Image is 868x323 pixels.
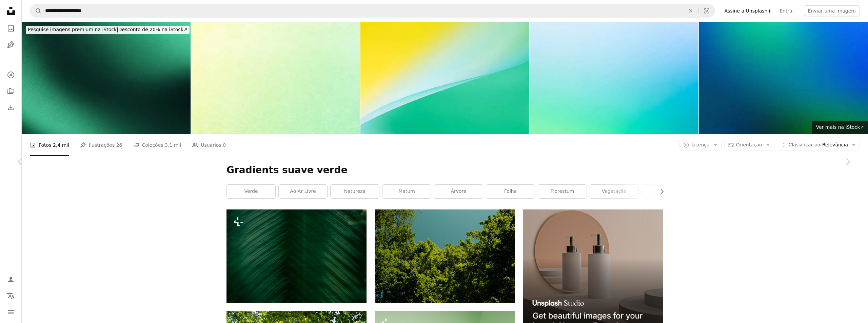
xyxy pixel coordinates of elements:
[642,185,690,198] a: terra
[486,185,535,198] a: folha
[724,140,774,150] button: Orientação
[4,289,18,303] button: Idioma
[226,209,367,303] img: Close-up de folhas de palmeira verdes escuras.
[827,129,868,194] a: Próximo
[434,185,483,198] a: árvore
[789,142,822,147] span: Classificar por
[30,4,42,17] button: Pesquise na Unsplash
[279,185,327,198] a: ao ar livre
[4,38,18,52] a: Ilustrações
[223,141,226,149] span: 0
[116,141,122,149] span: 26
[22,22,191,134] img: Preto verde escuro jade esmeralda teal menta agua branco fundo abstrato. Partícula de grão de ruí...
[691,142,709,147] span: Licença
[133,134,181,156] a: Coleções 3,1 mil
[4,273,18,286] a: Entrar / Cadastrar-se
[590,185,638,198] a: vegetação
[530,22,699,134] img: Gradiente natural de verão macio
[656,185,663,198] button: rolar lista para a direita
[80,134,122,156] a: Ilustrações 26
[698,4,715,17] button: Pesquisa visual
[721,5,776,16] a: Assine a Unsplash+
[165,141,181,149] span: 3,1 mil
[382,185,431,198] a: matum
[30,4,715,18] form: Pesquise conteúdo visual em todo o site
[816,124,864,130] span: Ver mais na iStock ↗
[375,209,515,303] img: Árvores verdes exuberantes e céu claro.
[4,68,18,82] a: Explorar
[191,22,360,134] img: Primavera Pastel Amarelo Hortelã Verde Gradiente Grunge Ombre Fundo Resumo Textura De Papel Concr...
[22,22,194,38] a: Pesquise imagens premium na iStock|Desconto de 20% na iStock↗
[226,164,663,176] h1: Gradients suave verde
[679,140,721,150] button: Licença
[28,27,118,32] span: Pesquise imagens premium na iStock |
[4,305,18,319] button: Menu
[227,185,275,198] a: verde
[4,84,18,98] a: Coleções
[226,253,367,259] a: Close-up de folhas de palmeira verdes escuras.
[789,142,848,148] span: Relevância
[812,121,868,134] a: Ver mais na iStock↗
[360,22,529,134] img: Soft Green and Yellow Gradient - Minimalist Background for Modern Design
[736,142,762,147] span: Orientação
[4,22,18,35] a: Fotos
[28,27,188,32] span: Desconto de 20% na iStock ↗
[331,185,379,198] a: natureza
[192,134,226,156] a: Usuários 0
[375,253,515,259] a: Árvores verdes exuberantes e céu claro.
[775,5,798,16] a: Entrar
[804,5,860,16] button: Enviar uma imagem
[538,185,587,198] a: florestum
[683,4,698,17] button: Limpar
[699,22,868,134] img: Fundo borrado colorido azul abstrato granulado do inclinação verde com ruído
[777,140,860,150] button: Classificar porRelevância
[4,101,18,114] a: Histórico de downloads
